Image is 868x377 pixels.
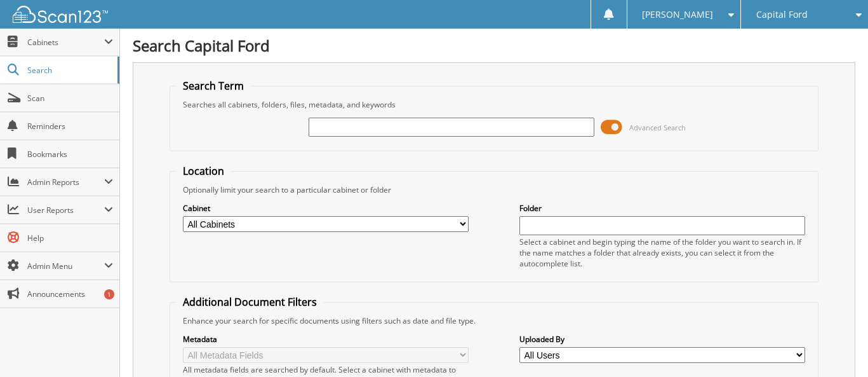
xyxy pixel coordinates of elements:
span: User Reports [27,205,104,216]
span: Help [27,233,113,243]
div: 1 [104,289,114,299]
div: Enhance your search for specific documents using filters such as date and file type. [177,315,811,326]
h1: Search Capital Ford [133,35,855,56]
legend: Search Term [177,79,250,93]
div: Optionally limit your search to a particular cabinet or folder [177,184,811,195]
span: Admin Reports [27,177,104,188]
label: Folder [519,203,805,214]
span: Advanced Search [629,123,686,132]
span: Admin Menu [27,261,104,271]
iframe: Chat Widget [805,316,868,377]
span: Search [27,65,111,76]
span: Announcements [27,289,113,299]
span: Bookmarks [27,149,113,160]
span: Scan [27,93,113,104]
img: scan123-logo-white.svg [13,6,108,23]
span: Cabinets [27,37,104,48]
div: Searches all cabinets, folders, files, metadata, and keywords [177,99,811,110]
legend: Additional Document Filters [177,295,323,309]
span: Reminders [27,121,113,132]
label: Metadata [183,334,469,345]
label: Cabinet [183,203,469,214]
label: Uploaded By [519,334,805,345]
div: Select a cabinet and begin typing the name of the folder you want to search in. If the name match... [519,236,805,269]
span: Capital Ford [756,11,808,18]
span: [PERSON_NAME] [642,11,713,18]
legend: Location [177,164,230,178]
